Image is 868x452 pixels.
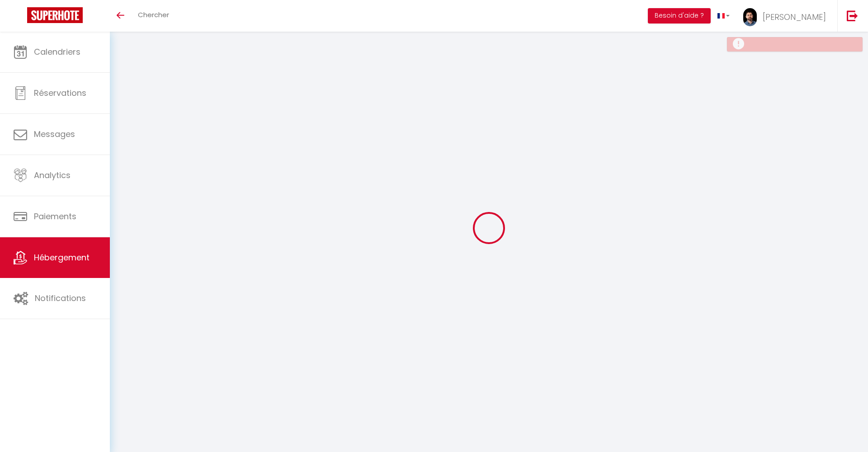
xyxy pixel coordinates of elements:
button: Besoin d'aide ? [648,8,711,24]
span: Analytics [34,169,71,181]
span: Paiements [34,211,76,222]
img: Super Booking [27,7,83,23]
img: logout [847,10,858,21]
span: Chercher [138,10,169,19]
img: ... [743,8,757,26]
span: Notifications [35,292,86,304]
span: Messages [34,128,75,140]
span: [PERSON_NAME] [763,11,826,23]
span: Réservations [34,87,86,99]
span: Hébergement [34,252,90,263]
span: Calendriers [34,46,80,57]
